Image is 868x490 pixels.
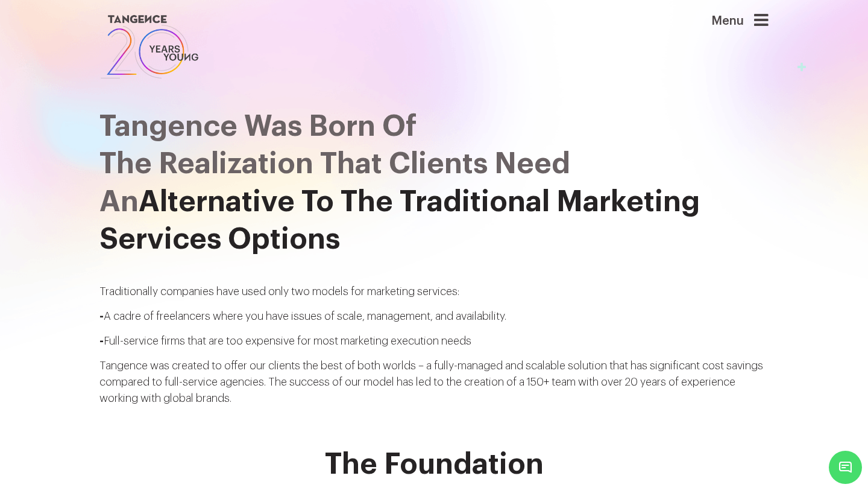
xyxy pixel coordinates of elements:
[99,336,104,346] span: -
[99,12,200,81] img: logo SVG
[99,112,570,217] span: Tangence Was Born Of the realization that clients need an
[99,108,769,259] h2: Alternative To The Traditional Marketing Services Options
[99,308,769,325] p: A cadre of freelancers where you have issues of scale, management, and availability.
[99,448,769,481] h2: The Foundation
[99,333,769,349] p: Full-service firms that are too expensive for most marketing execution needs
[99,311,104,322] span: -
[829,451,862,484] span: Chat Widget
[99,284,769,300] p: Traditionally companies have used only two models for marketing services:
[99,358,769,407] p: Tangence was created to offer our clients the best of both worlds – a fully-managed and scalable ...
